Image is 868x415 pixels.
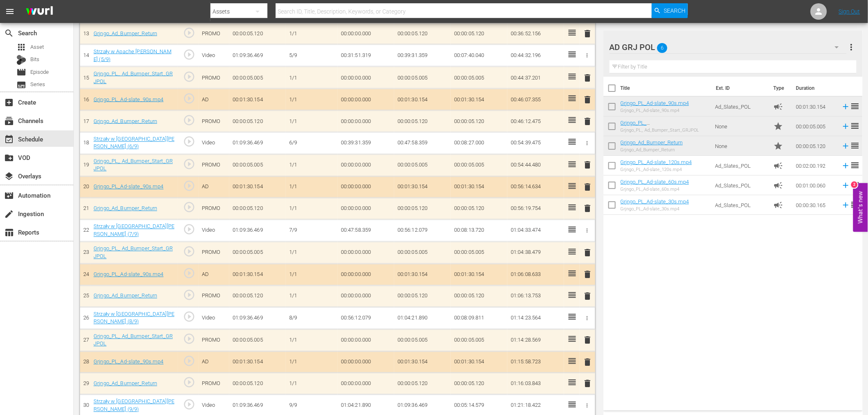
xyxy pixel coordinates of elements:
td: Video [199,45,229,67]
td: 00:44:32.196 [507,45,564,67]
span: Search [664,3,685,18]
a: Grjngo_PL_Ad-slate_30s.mp4 [621,198,689,205]
span: play_circle_outline [183,355,195,367]
button: delete [583,115,593,127]
span: play_circle_outline [183,114,195,126]
button: delete [583,269,593,281]
td: 00:00:00.000 [338,329,394,351]
a: Grjngo_Ad_Bumper_Return [94,118,157,124]
span: reorder [850,141,860,150]
td: 00:00:05.120 [229,373,286,395]
div: Grjngo_PL_ Ad_Bumper_Start_GRJPOL [621,128,709,133]
span: Overlays [4,171,14,181]
td: 00:00:00.000 [338,351,394,373]
td: 1/1 [286,89,338,111]
span: Promo [774,141,783,151]
span: play_circle_outline [183,289,195,301]
button: delete [583,160,593,171]
span: Ad [774,102,783,112]
td: 25 [80,285,90,307]
div: Bits [16,55,26,65]
a: Grjngo_Ad_Bumper_Return [94,293,157,299]
a: Grjngo_PL_Ad-slate_90s.mp4 [94,271,164,278]
td: 00:07:40.040 [451,45,507,67]
td: 00:01:30.154 [793,97,838,116]
td: PROMO [199,154,229,176]
td: PROMO [199,111,229,132]
td: 1/1 [286,285,338,307]
span: Bits [30,55,39,64]
td: 00:00:05.005 [394,67,451,89]
span: delete [583,182,593,192]
a: Grjngo_PL_Ad-slate_60s.mp4 [621,179,689,185]
img: ans4CAIJ8jUAAAAAAAAAAAAAAAAAAAAAAAAgQb4GAAAAAAAAAAAAAAAAAAAAAAAAJMjXAAAAAAAAAAAAAAAAAAAAAAAAgAT5G... [20,2,59,21]
a: Strzały w [GEOGRAPHIC_DATA][PERSON_NAME] (9/9) [94,399,174,413]
th: Ext. ID [711,77,768,100]
td: 00:44:37.201 [507,67,564,89]
td: 00:00:00.000 [338,89,394,111]
span: play_circle_outline [183,158,195,171]
td: 00:00:05.120 [394,373,451,395]
td: 00:00:05.120 [451,23,507,45]
span: Ad [774,180,783,190]
td: 00:00:05.005 [451,154,507,176]
td: 00:56:12.079 [394,220,451,242]
td: 00:00:00.000 [338,23,394,45]
span: Asset [30,43,44,51]
td: 00:00:05.005 [229,67,286,89]
td: 00:00:05.120 [451,373,507,395]
td: 01:06:13.753 [507,285,564,307]
td: 1/1 [286,351,338,373]
td: 00:00:05.005 [451,67,507,89]
td: AD [199,264,229,286]
button: delete [583,335,593,347]
a: Grjngo_PL_Ad-slate_90s.mp4 [94,184,164,190]
span: play_circle_outline [183,71,195,83]
span: play_circle_outline [183,376,195,389]
span: VOD [4,153,14,163]
td: 19 [80,154,90,176]
td: 00:36:52.156 [507,23,564,45]
span: delete [583,73,593,83]
span: delete [583,292,593,301]
span: Reports [4,228,14,237]
td: 1/1 [286,111,338,132]
span: reorder [850,180,860,190]
td: PROMO [199,198,229,220]
td: 22 [80,220,90,242]
td: 00:00:00.000 [338,176,394,198]
span: Automation [4,191,14,201]
span: delete [583,358,593,367]
button: delete [583,72,593,84]
span: Channels [4,116,14,126]
span: delete [583,248,593,258]
div: Grjngo_PL_Ad-slate_90s.mp4 [621,108,689,113]
td: 01:09:36.469 [229,307,286,329]
td: 1/1 [286,329,338,351]
td: 00:47:58.359 [394,132,451,154]
td: 13 [80,23,90,45]
a: Grjngo_PL_ Ad_Bumper_Start_GRJPOL [621,120,683,132]
button: delete [583,28,593,40]
td: 20 [80,176,90,198]
span: play_circle_outline [183,333,195,345]
button: delete [583,247,593,259]
td: 00:54:39.475 [507,132,564,154]
td: 1/1 [286,264,338,286]
td: 00:00:05.120 [229,198,286,220]
td: 14 [80,45,90,67]
td: 00:02:00.192 [793,156,838,176]
td: 01:14:28.569 [507,329,564,351]
td: PROMO [199,23,229,45]
svg: Add to Episode [841,161,850,170]
a: Grjngo_PL_Ad-slate_90s.mp4 [94,359,164,365]
button: delete [583,378,593,390]
div: Grjngo_PL_Ad-slate_30s.mp4 [621,206,689,212]
td: 00:56:14.634 [507,176,564,198]
td: 23 [80,242,90,264]
td: 00:00:05.005 [394,242,451,264]
td: 00:00:05.005 [394,329,451,351]
span: Series [16,80,26,90]
span: Episode [16,67,26,77]
td: 1/1 [286,242,338,264]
